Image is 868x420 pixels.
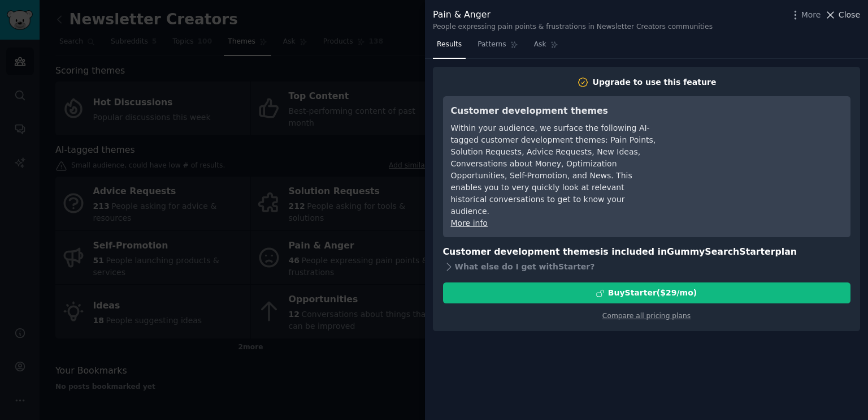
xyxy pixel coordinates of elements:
[433,8,713,22] div: Pain & Anger
[534,40,546,50] span: Ask
[608,287,697,299] div: Buy Starter ($ 29 /mo )
[451,104,657,118] h3: Customer development themes
[433,22,713,32] div: People expressing pain points & frustrations in Newsletter Creators communities
[593,76,717,88] div: Upgrade to use this feature
[478,40,506,50] span: Patterns
[789,9,821,21] button: More
[801,9,821,21] span: More
[443,259,850,275] div: What else do I get with Starter ?
[602,312,691,320] a: Compare all pricing plans
[451,122,657,217] div: Within your audience, we surface the following AI-tagged customer development themes: Pain Points...
[437,40,462,50] span: Results
[451,218,488,228] a: More info
[474,36,522,59] a: Patterns
[433,36,466,59] a: Results
[667,246,775,257] span: GummySearch Starter
[824,9,860,21] button: Close
[443,282,850,303] button: BuyStarter($29/mo)
[839,9,860,21] span: Close
[530,36,562,59] a: Ask
[443,245,850,259] h3: Customer development themes is included in plan
[673,104,843,189] iframe: YouTube video player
